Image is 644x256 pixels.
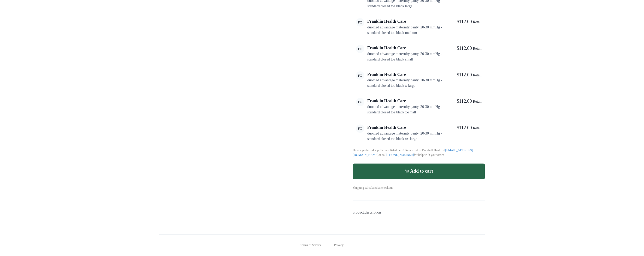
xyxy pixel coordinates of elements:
[368,98,451,104] p: Franklin Health Care
[368,45,451,51] p: Franklin Health Care
[457,71,472,78] p: $112.00
[368,78,451,89] p: duomed advantage maternity panty, 20-30 mmHg - standard closed toe black x-large
[353,149,473,157] a: [EMAIL_ADDRESS][DOMAIN_NAME]
[353,179,485,190] p: Shipping calculated at checkout.
[457,45,472,52] p: $112.00
[368,131,451,142] p: duomed advantage maternity panty, 20-30 mmHg - standard closed toe black xx-large
[457,18,472,25] p: $112.00
[368,18,451,25] p: Franklin Health Care
[368,51,451,62] p: duomed advantage maternity panty, 20-30 mmHg - standard closed toe black small
[457,98,472,105] p: $112.00
[473,99,482,105] p: Retail
[353,148,485,157] p: Have a preferred supplier not listed here? Reach out to Doorbell Health at or call for help with ...
[473,46,482,51] p: Retail
[368,25,451,35] p: duomed advantage maternity panty, 20-30 mmHg - standard closed toe black medium
[368,71,451,78] p: Franklin Health Care
[473,19,482,25] p: Retail
[300,243,322,248] a: Terms of Service
[473,72,482,78] p: Retail
[353,164,485,179] button: Add to cart
[368,104,451,115] p: duomed advantage maternity panty, 20-30 mmHg - standard closed toe black x-small
[368,125,451,131] p: Franklin Health Care
[353,211,381,215] span: product.description
[386,153,414,157] a: [PHONE_NUMBER]
[410,169,433,174] p: Add to cart
[457,125,472,132] p: $112.00
[334,243,344,248] a: Privacy
[473,126,482,131] p: Retail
